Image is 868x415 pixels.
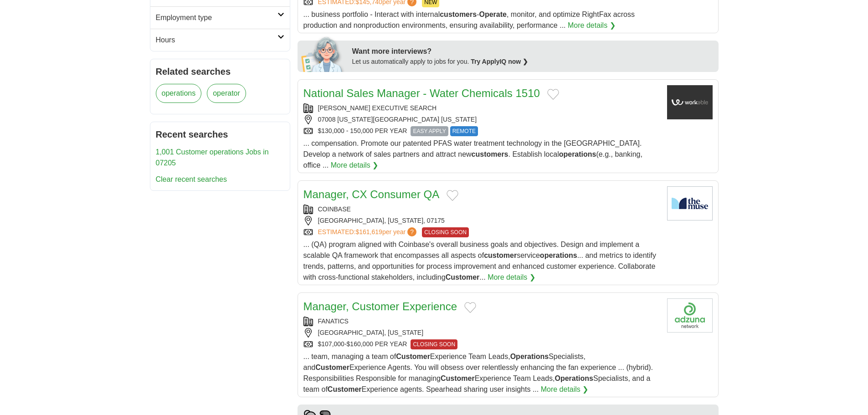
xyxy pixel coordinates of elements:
[303,241,657,281] span: ... (QA) program aligned with Coinbase's overall business goals and objectives. Design and implem...
[411,339,457,349] span: CLOSING SOON
[407,227,416,236] span: ?
[315,364,349,371] strong: Customer
[156,35,277,46] h2: Hours
[411,126,448,136] span: EASY APPLY
[328,385,362,393] strong: Customer
[303,115,660,124] div: 07008 [US_STATE][GEOGRAPHIC_DATA] [US_STATE]
[479,10,506,18] strong: Operate
[472,150,508,158] strong: customers
[303,126,660,136] div: $130,000 - 150,000 PER YEAR
[303,139,642,169] span: ... compensation. Promote our patented PFAS water treatment technology in the [GEOGRAPHIC_DATA]. ...
[156,12,277,23] h2: Employment type
[450,126,478,136] span: REMOTE
[150,6,290,29] a: Employment type
[156,84,202,103] a: operations
[355,228,382,236] span: $161,619
[303,205,660,214] div: COINBASE
[301,36,345,72] img: apply-iq-scientist.png
[352,57,713,67] div: Let us automatically apply to jobs for you.
[447,190,458,201] button: Add to favorite jobs
[446,273,480,281] strong: Customer
[471,58,528,65] a: Try ApplyIQ now ❯
[547,89,559,100] button: Add to favorite jobs
[207,84,246,103] a: operator
[352,46,713,57] div: Want more interviews?
[568,20,616,31] a: More details ❯
[464,302,476,313] button: Add to favorite jobs
[156,175,227,183] a: Clear recent searches
[422,227,469,237] span: CLOSING SOON
[667,298,713,333] img: Company logo
[303,87,540,99] a: National Sales Manager - Water Chemicals 1510
[150,29,290,51] a: Hours
[555,374,593,382] strong: Operations
[303,300,457,313] a: Manager, Customer Experience
[540,251,577,259] strong: operations
[303,353,653,393] span: ... team, managing a team of Experience Team Leads, Specialists, and Experience Agents. You will ...
[156,65,284,78] h2: Related searches
[303,216,660,225] div: [GEOGRAPHIC_DATA], [US_STATE], 07175
[667,186,713,220] img: Company logo
[156,148,269,167] a: 1,001 Customer operations Jobs in 07205
[559,150,596,158] strong: operations
[303,10,635,29] span: ... business portfolio - Interact with internal - , monitor, and optimize RightFax across product...
[667,85,713,119] img: Company logo
[440,10,477,18] strong: customers
[441,374,475,382] strong: Customer
[156,128,284,141] h2: Recent searches
[303,328,660,338] div: [GEOGRAPHIC_DATA], [US_STATE]
[541,384,589,395] a: More details ❯
[331,160,379,171] a: More details ❯
[510,353,549,360] strong: Operations
[303,103,660,113] div: [PERSON_NAME] EXECUTIVE SEARCH
[303,317,660,326] div: FANATICS
[303,188,440,200] a: Manager, CX Consumer QA
[318,227,419,237] a: ESTIMATED:$161,619per year?
[484,251,517,259] strong: customer
[488,272,535,283] a: More details ❯
[396,353,430,360] strong: Customer
[303,339,660,349] div: $107,000-$160,000 PER YEAR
